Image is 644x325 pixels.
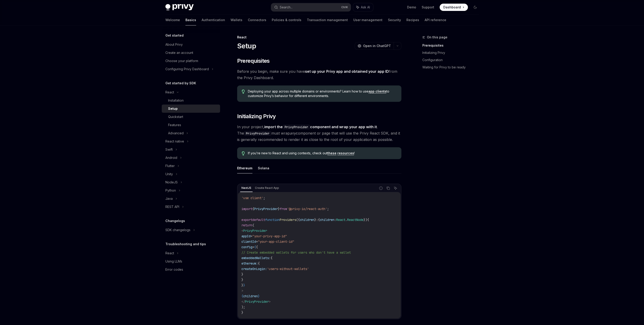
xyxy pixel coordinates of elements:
span: < [241,229,243,233]
span: import [241,207,252,211]
span: { [256,245,258,249]
h5: Get started by SDK [165,80,196,86]
span: default [252,218,265,222]
span: = [256,240,258,244]
div: Create an account [165,50,193,55]
span: '@privy-io/react-auth' [287,207,327,211]
svg: Tip [242,90,245,94]
div: React native [165,139,184,144]
div: React [237,35,401,40]
span: . [345,218,347,222]
code: PrivyProvider [244,131,271,136]
a: Transaction management [307,15,348,25]
button: Copy the contents from the code block [385,185,391,191]
a: Configuration [422,56,482,64]
a: Policies & controls [272,15,301,25]
span: PrivyProvider [245,300,269,304]
span: > [269,300,271,304]
div: Python [165,188,176,193]
div: Error codes [165,267,183,272]
h5: Troubleshooting and tips [165,241,206,247]
span: ({ [296,218,300,222]
span: ; [263,196,265,200]
span: appId [241,234,251,238]
div: Configuring Privy Dashboard [165,66,209,72]
div: Swift [165,147,173,152]
span: { [241,294,243,298]
span: ethereum: [241,261,258,265]
svg: Tip [242,151,245,155]
div: Java [165,196,173,201]
span: ( [252,223,254,227]
span: ReactNode [347,218,364,222]
div: NextJS [240,185,253,191]
span: React [336,218,345,222]
span: } [278,207,280,211]
a: Connectors [248,15,266,25]
a: API reference [425,15,446,25]
span: children [300,218,314,222]
div: Search... [280,5,292,10]
a: Initializing Privy [422,49,482,56]
em: any [290,131,296,135]
a: Choose your platform [162,57,220,65]
a: Basics [185,15,196,25]
a: Using LLMs [162,257,220,265]
span: Ask AI [361,5,370,10]
a: these [327,151,336,155]
h5: Changelogs [165,218,185,224]
a: User management [353,15,382,25]
span: { [252,207,254,211]
span: = [252,245,254,249]
button: Open in ChatGPT [355,42,394,50]
button: Search...CtrlK [271,3,351,11]
span: return [241,223,252,227]
span: ); [241,305,245,309]
a: Demo [407,5,416,10]
div: React [165,250,174,256]
a: app clients [368,89,386,93]
div: Android [165,155,177,160]
img: dark logo [165,4,194,10]
a: Support [422,5,434,10]
span: If you’re new to React and using contexts, check out ! [248,151,397,155]
div: About Privy [165,42,183,47]
span: Prerequisites [237,57,270,65]
a: Dashboard [440,4,468,11]
span: > [241,289,243,293]
span: { [258,261,260,265]
span: "your-app-client-id" [258,240,294,244]
button: Solana [258,163,269,173]
span: children [320,218,334,222]
span: 'users-without-wallets' [267,267,309,271]
a: About Privy [162,40,220,49]
span: } [243,283,245,287]
h5: Get started [165,33,184,38]
span: : [316,218,318,222]
span: } [241,278,243,282]
span: : [334,218,336,222]
span: Open in ChatGPT [363,44,391,48]
div: Quickstart [168,114,183,120]
button: Ethereum [237,163,252,173]
span: children [243,294,258,298]
div: NodeJS [165,180,178,185]
a: Security [388,15,401,25]
span: 'use client' [241,196,263,200]
span: from [280,207,287,211]
span: } [241,272,243,276]
span: } [241,310,243,315]
span: Before you begin, make sure you have from the Privy Dashboard. [237,68,401,81]
div: Using LLMs [165,259,182,264]
span: In your project, . The must wrap component or page that will use the Privy React SDK, and it is g... [237,124,401,143]
span: embeddedWallets: [241,256,271,260]
span: // Create embedded wallets for users who don't have a wallet [241,250,351,255]
div: React [165,90,174,95]
code: PrivyProvider [283,125,310,130]
span: PrivyProvider [254,207,278,211]
button: Toggle dark mode [472,4,479,11]
button: Ask AI [353,3,373,11]
span: }) [364,218,367,222]
a: Features [162,121,220,129]
a: resources [337,151,354,155]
